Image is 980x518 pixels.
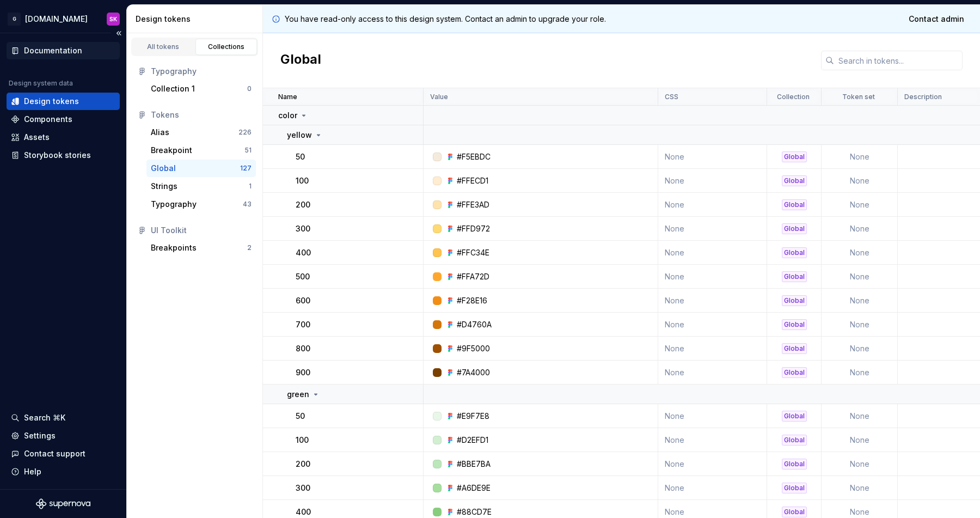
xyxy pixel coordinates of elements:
div: Global [782,247,807,258]
div: #FFD972 [457,223,490,234]
td: None [822,428,898,452]
div: Collections [199,42,254,51]
button: Search ⌘K [7,409,120,426]
div: #FFECD1 [457,175,488,186]
p: 300 [296,483,310,493]
p: 600 [296,295,310,306]
div: #D2EFD1 [457,435,488,446]
button: Collapse sidebar [111,26,126,41]
div: G [8,13,21,26]
td: None [658,169,767,193]
a: Storybook stories [7,147,120,164]
div: #FFE3AD [457,199,489,210]
div: Storybook stories [24,150,91,161]
div: Strings [151,181,177,192]
td: None [658,217,767,241]
td: None [822,241,898,265]
div: Breakpoint [151,145,192,156]
p: 900 [296,367,310,378]
a: Components [7,111,120,128]
p: 400 [296,247,311,258]
td: None [658,313,767,337]
div: UI Toolkit [151,225,252,236]
td: None [822,217,898,241]
div: 2 [247,243,252,252]
div: Global [151,163,176,174]
button: Typography43 [146,196,256,213]
td: None [658,428,767,452]
div: Global [782,151,807,162]
div: #FFC34E [457,247,489,258]
div: #D4760A [457,319,492,330]
td: None [822,361,898,385]
div: 1 [249,182,252,191]
div: Global [782,223,807,234]
div: Search ⌘K [24,412,65,423]
button: Breakpoints2 [146,239,256,257]
td: None [822,265,898,289]
div: #7A4000 [457,367,490,378]
p: Name [278,93,297,101]
p: 50 [296,411,305,422]
td: None [658,404,767,428]
p: 200 [296,459,310,470]
td: None [822,145,898,169]
a: Contact admin [902,9,971,29]
div: Typography [151,199,197,210]
div: Global [782,319,807,330]
p: 200 [296,199,310,210]
div: Global [782,295,807,306]
p: green [287,389,309,400]
div: SK [109,15,117,23]
h2: Global [280,51,321,70]
button: G[DOMAIN_NAME]SK [2,7,124,31]
td: None [658,289,767,313]
div: #9F5000 [457,343,490,354]
div: Global [782,367,807,378]
div: Global [782,483,807,493]
td: None [822,337,898,361]
td: None [822,476,898,500]
div: Global [782,507,807,517]
div: Tokens [151,109,252,120]
div: #E9F7E8 [457,411,489,422]
div: Global [782,175,807,186]
div: #F28E16 [457,295,487,306]
p: 400 [296,507,311,517]
div: 127 [240,164,252,173]
p: yellow [287,130,312,141]
td: None [658,476,767,500]
div: Global [782,459,807,470]
div: Design system data [9,79,73,88]
td: None [822,289,898,313]
div: Components [24,114,72,125]
svg: Supernova Logo [36,498,90,509]
td: None [822,169,898,193]
div: Global [782,435,807,446]
p: 50 [296,151,305,162]
a: Design tokens [7,93,120,110]
a: Breakpoint51 [146,142,256,159]
td: None [658,145,767,169]
div: 51 [244,146,252,155]
div: Typography [151,66,252,77]
p: Token set [842,93,875,101]
td: None [658,193,767,217]
td: None [658,241,767,265]
div: 226 [238,128,252,137]
p: 500 [296,271,310,282]
div: All tokens [136,42,191,51]
button: Global127 [146,160,256,177]
p: Description [904,93,942,101]
p: 100 [296,175,309,186]
div: Alias [151,127,169,138]
a: Strings1 [146,178,256,195]
a: Collection 10 [146,80,256,97]
td: None [822,404,898,428]
div: Global [782,343,807,354]
div: Collection 1 [151,83,195,94]
button: Contact support [7,445,120,462]
div: Breakpoints [151,242,197,253]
